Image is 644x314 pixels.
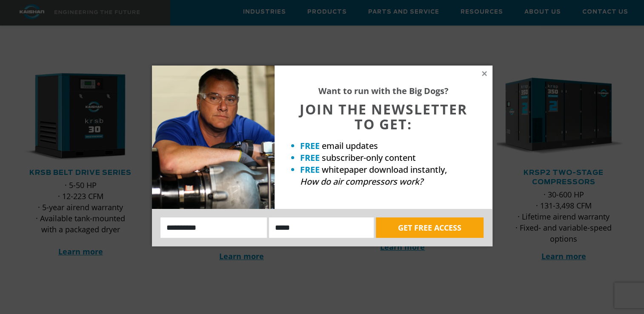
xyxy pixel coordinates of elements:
input: Email [269,217,374,238]
strong: FREE [300,164,320,175]
strong: Want to run with the Big Dogs? [318,85,449,97]
strong: FREE [300,152,320,163]
span: whitepaper download instantly, [322,164,447,175]
span: subscriber-only content [322,152,416,163]
em: How do air compressors work? [300,176,423,187]
input: Name: [160,217,267,238]
strong: FREE [300,140,320,151]
span: JOIN THE NEWSLETTER TO GET: [300,100,467,133]
span: email updates [322,140,378,151]
button: Close [481,70,488,77]
button: GET FREE ACCESS [376,217,484,238]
